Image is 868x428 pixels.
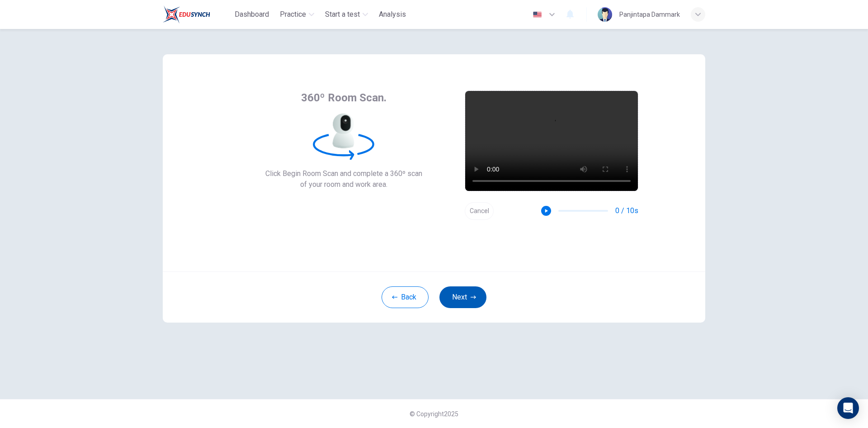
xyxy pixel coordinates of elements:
span: Analysis [379,9,406,20]
span: 360º Room Scan. [301,90,387,105]
span: © Copyright 2025 [410,410,458,418]
div: Panjintapa Dammark [619,9,680,20]
button: Dashboard [231,6,273,23]
img: en [532,11,543,18]
span: Dashboard [235,9,269,20]
button: Start a test [321,6,372,23]
span: Click Begin Room Scan and complete a 360º scan [265,168,422,179]
button: Next [439,286,486,308]
div: Open Intercom Messenger [837,397,859,419]
button: Practice [276,6,318,23]
a: Train Test logo [163,5,231,24]
span: 0 / 10s [615,205,638,216]
button: Back [382,286,429,308]
button: Cancel [465,202,494,220]
img: Profile picture [598,7,612,22]
button: Analysis [375,6,410,23]
span: Practice [280,9,306,20]
img: Train Test logo [163,5,210,24]
span: of your room and work area. [265,179,422,190]
span: Start a test [325,9,360,20]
